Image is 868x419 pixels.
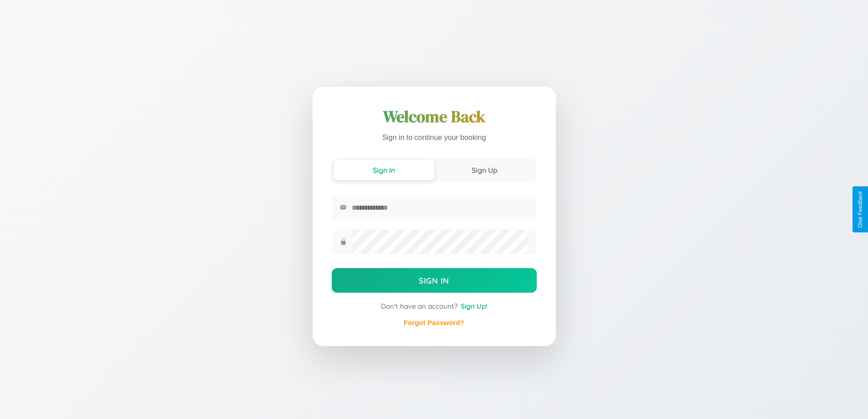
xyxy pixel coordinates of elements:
p: Sign in to continue your booking [332,131,537,145]
a: Forgot Password? [404,319,464,326]
span: Sign Up! [461,302,488,310]
h1: Welcome Back [332,106,537,128]
div: Give Feedback [857,191,863,228]
button: Sign In [334,160,434,180]
button: Sign Up [434,160,535,180]
div: Don't have an account? [332,302,537,310]
button: Sign In [332,268,537,293]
